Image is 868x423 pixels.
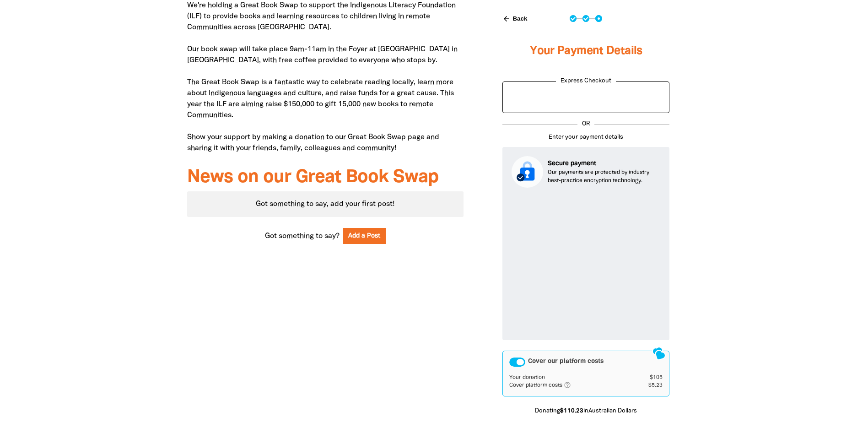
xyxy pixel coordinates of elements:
[187,191,464,217] div: Got something to say, add your first post!
[507,86,664,107] iframe: PayPal-paypal
[635,381,663,390] td: $5.23
[570,15,577,22] button: Navigate to step 1 of 3 to enter your donation amount
[187,168,464,188] h3: News on our Great Book Swap
[343,228,386,244] button: Add a Post
[187,191,464,217] div: Paginated content
[499,11,531,27] button: Back
[577,120,594,129] p: OR
[510,195,662,333] iframe: Secure payment input frame
[509,358,525,367] button: Cover our platform costs
[548,168,660,185] p: Our payments are protected by industry best-practice encryption technology.
[582,15,589,22] button: Navigate to step 2 of 3 to enter your details
[502,15,511,23] i: arrow_back
[265,231,340,242] span: Got something to say?
[635,374,663,381] td: $105
[502,133,669,142] p: Enter your payment details
[556,77,616,86] legend: Express Checkout
[560,408,583,414] b: $110.23
[502,33,669,70] h3: Your Payment Details
[509,374,634,381] td: Your donation
[509,381,634,390] td: Cover platform costs
[502,407,669,416] p: Donating in Australian Dollars
[564,381,578,389] i: help_outlined
[595,15,602,22] button: Navigate to step 3 of 3 to enter your payment details
[548,159,660,168] p: Secure payment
